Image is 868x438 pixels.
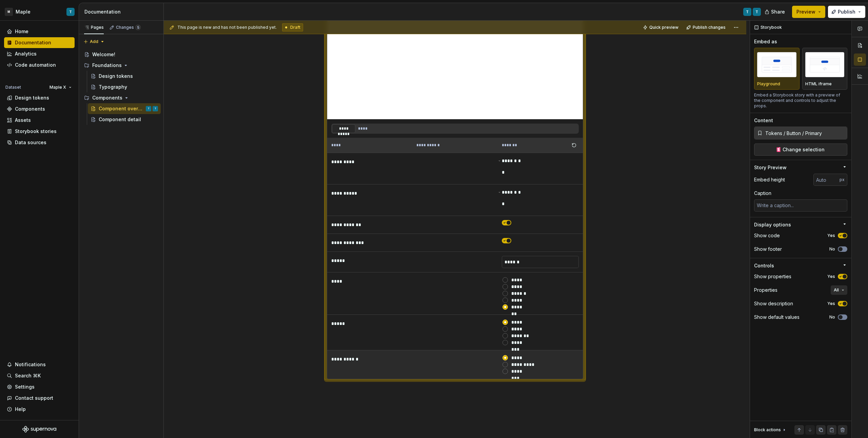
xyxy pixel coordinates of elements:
[754,38,777,45] div: Embed as
[15,117,31,124] div: Assets
[15,372,41,379] div: Search ⌘K
[84,25,104,30] div: Pages
[754,48,800,90] button: placeholderPlayground
[754,92,847,109] div: Embed a Storybook story with a preview of the component and controls to adjust the props.
[827,233,835,238] label: Yes
[754,314,800,321] div: Show default values
[757,52,796,77] img: placeholder
[15,139,46,146] div: Data sources
[4,48,75,59] a: Analytics
[4,404,75,415] button: Help
[148,105,150,112] div: T
[4,104,75,114] a: Components
[81,49,161,125] div: Page tree
[4,26,75,37] a: Home
[22,426,56,433] svg: Supernova Logo
[754,221,791,228] div: Display options
[754,262,774,269] div: Controls
[754,300,793,307] div: Show description
[81,92,161,103] div: Components
[4,37,75,48] a: Documentation
[99,73,133,80] div: Design tokens
[4,92,75,103] a: Design tokens
[754,427,781,433] div: Block actions
[827,301,835,306] label: Yes
[828,6,865,18] button: Publish
[754,164,787,171] div: Story Preview
[15,28,28,35] div: Home
[15,384,35,390] div: Settings
[684,23,729,32] button: Publish changes
[15,62,56,68] div: Code automation
[755,9,758,15] div: T
[827,274,835,279] label: Yes
[50,85,66,90] span: Maple X
[4,115,75,126] a: Assets
[15,50,37,57] div: Analytics
[99,84,127,90] div: Typography
[805,81,832,87] p: HTML iframe
[754,190,771,197] div: Caption
[90,39,98,44] span: Add
[693,25,726,30] span: Publish changes
[15,106,45,112] div: Components
[81,49,161,60] a: Welcome!
[834,287,839,293] span: All
[69,9,72,15] div: T
[15,361,46,368] div: Notifications
[754,232,780,239] div: Show code
[92,62,122,69] div: Foundations
[81,60,161,71] div: Foundations
[831,285,847,295] button: All
[46,83,75,92] button: Maple X
[88,114,161,125] a: Component detail
[5,8,13,16] div: M
[649,25,678,30] span: Quick preview
[88,103,161,114] a: Component overviewTT
[135,25,141,30] span: 5
[92,51,115,58] div: Welcome!
[116,25,141,30] div: Changes
[783,146,825,153] span: Change selection
[792,6,825,18] button: Preview
[771,8,785,15] span: Share
[4,393,75,403] button: Contact support
[81,37,107,46] button: Add
[829,314,835,320] label: No
[754,262,847,269] button: Controls
[290,25,300,30] span: Draft
[746,9,749,15] div: T
[99,105,144,112] div: Component overview
[88,82,161,92] a: Typography
[4,137,75,148] a: Data sources
[4,370,75,381] button: Search ⌘K
[15,406,26,413] div: Help
[155,105,156,112] div: T
[4,359,75,370] button: Notifications
[757,81,780,87] p: Playground
[15,39,51,46] div: Documentation
[15,395,53,401] div: Contact support
[754,176,785,183] div: Embed height
[15,94,49,101] div: Design tokens
[754,246,782,253] div: Show footer
[88,71,161,82] a: Design tokens
[4,381,75,392] a: Settings
[5,85,21,90] div: Dataset
[805,52,845,77] img: placeholder
[641,23,682,32] button: Quick preview
[177,25,277,30] span: This page is new and has not been published yet.
[829,246,835,252] label: No
[840,177,845,182] p: px
[838,8,855,15] span: Publish
[754,287,777,293] div: Properties
[754,425,787,435] div: Block actions
[16,8,31,15] div: Maple
[4,60,75,70] a: Code automation
[754,117,773,124] div: Content
[92,94,122,101] div: Components
[1,4,77,19] button: MMapleT
[754,273,791,280] div: Show properties
[754,144,847,156] button: Change selection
